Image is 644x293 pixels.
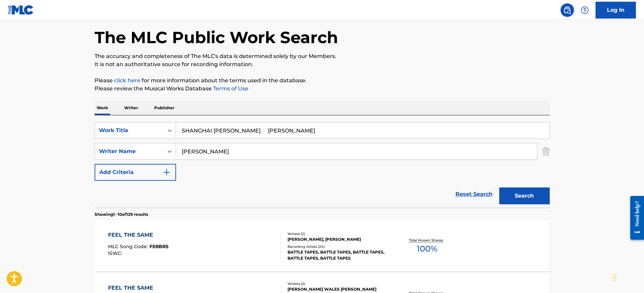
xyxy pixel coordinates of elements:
div: Help [578,3,591,17]
div: Writers ( 2 ) [287,281,389,286]
iframe: Chat Widget [610,261,644,293]
p: It is not an authoritative source for recording information. [95,60,550,68]
img: 9d2ae6d4665cec9f34b9.svg [163,168,171,176]
span: FE8BR5 [149,243,168,250]
div: Writer Name [99,147,160,155]
div: Writers ( 2 ) [287,231,389,236]
a: Terms of Use [212,85,248,92]
div: Recording Artists ( 24 ) [287,244,389,249]
iframe: Resource Center [625,191,644,245]
div: Drag [612,267,616,288]
a: click here [114,77,140,84]
p: Writer [122,101,140,115]
p: Please for more information about the terms used in the database. [95,77,550,85]
span: 100 % [417,243,437,255]
p: Work [95,101,110,115]
a: Log In [596,2,636,19]
img: Delete Criterion [542,143,550,160]
img: help [581,6,589,14]
span: MLC Song Code : [108,243,149,250]
span: ISWC : [108,250,124,256]
img: MLC Logo [8,5,34,15]
form: Search Form [95,122,550,208]
p: Publisher [152,101,176,115]
a: Public Search [561,3,574,17]
button: Add Criteria [95,164,176,181]
p: The accuracy and completeness of The MLC's data is determined solely by our Members. [95,52,550,60]
div: [PERSON_NAME], [PERSON_NAME] [287,236,389,242]
h1: The MLC Public Work Search [95,27,338,48]
p: Total Known Shares: [409,238,445,243]
p: Please review the Musical Works Database [95,85,550,93]
a: Reset Search [452,187,496,202]
a: FEEL THE SAMEMLC Song Code:FE8BR5ISWC:Writers (2)[PERSON_NAME], [PERSON_NAME]Recording Artists (2... [95,221,550,271]
button: Search [499,187,550,204]
div: FEEL THE SAME [108,284,168,292]
p: Showing 1 - 10 of 129 results [95,211,148,217]
div: Work Title [99,126,160,135]
div: FEEL THE SAME [108,231,168,239]
img: search [563,6,571,14]
div: BATTLE TAPES, BATTLE TAPES, BATTLE TAPES, BATTLE TAPES, BATTLE TAPES [287,249,389,261]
